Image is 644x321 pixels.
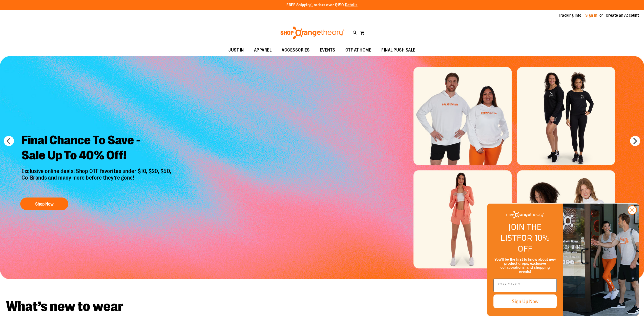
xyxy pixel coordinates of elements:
[277,44,315,56] a: ACCESSORIES
[320,44,335,56] span: EVENTS
[563,204,639,316] img: Shop Orangtheory
[6,300,638,313] h2: What’s new to wear
[280,27,345,39] img: Shop Orangetheory
[501,220,542,244] span: JOIN THE LIST
[286,2,358,8] p: FREE Shipping, orders over $150.
[4,136,14,146] button: prev
[18,129,176,168] h2: Final Chance To Save - Sale Up To 40% Off!
[585,13,597,18] a: Sign In
[493,279,557,292] input: Enter email
[315,44,340,56] a: EVENTS
[517,231,550,255] span: FOR 10% OFF
[228,44,244,56] span: JUST IN
[340,44,377,56] a: OTF AT HOME
[381,44,416,56] span: FINAL PUSH SALE
[254,44,272,56] span: APPAREL
[630,136,640,146] button: next
[249,44,277,56] a: APPAREL
[20,198,68,210] button: Shop Now
[18,129,176,213] a: Final Chance To Save -Sale Up To 40% Off! Exclusive online deals! Shop OTF favorites under $10, $...
[628,205,637,215] button: Close dialog
[376,44,421,56] a: FINAL PUSH SALE
[345,44,371,56] span: OTF AT HOME
[482,198,644,321] div: FLYOUT Form
[493,294,557,308] button: Sign Up Now
[506,211,544,218] img: Shop Orangetheory
[345,3,358,7] a: Details
[18,168,176,193] p: Exclusive online deals! Shop OTF favorites under $10, $20, $50, Co-Brands and many more before th...
[282,44,310,56] span: ACCESSORIES
[606,13,639,18] a: Create an Account
[494,257,556,274] span: You’ll be the first to know about new product drops, exclusive collaborations, and shopping events!
[558,13,581,18] a: Tracking Info
[223,44,249,56] a: JUST IN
